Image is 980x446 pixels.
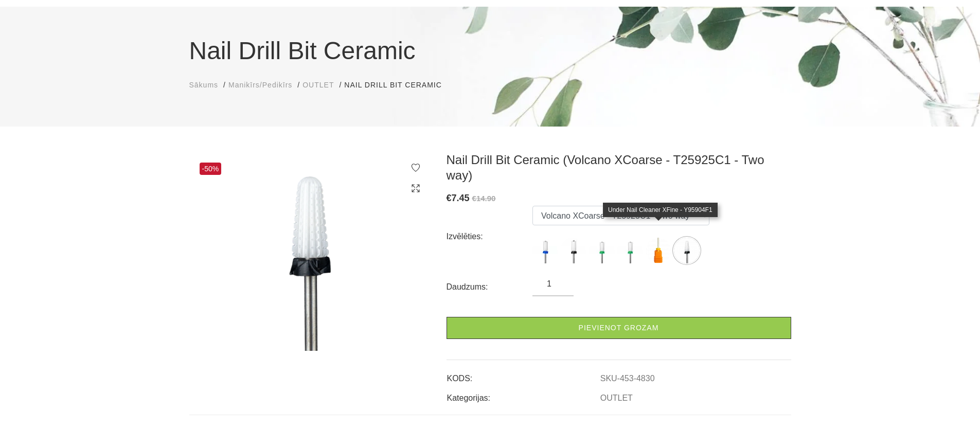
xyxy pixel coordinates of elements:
[189,80,219,91] a: Sākums
[447,385,600,404] td: Kategorijas:
[600,394,633,403] a: OUTLET
[532,238,558,263] img: ...
[228,80,292,91] a: Manikīrs/Pedikīrs
[674,238,700,263] img: ...
[452,193,470,203] span: 7.45
[472,194,496,203] s: €14.90
[228,81,292,89] span: Manikīrs/Pedikīrs
[617,238,643,263] img: ...
[447,152,791,183] h3: Nail Drill Bit Ceramic (Volcano XCoarse - T25925C1 - Two way)
[447,228,533,245] div: Izvēlēties:
[189,32,791,69] h1: Nail Drill Bit Ceramic
[189,81,219,89] span: Sākums
[302,80,334,91] a: OUTLET
[600,374,655,383] a: SKU-453-4830
[302,81,334,89] span: OUTLET
[200,163,222,175] span: -50%
[447,317,791,339] a: Pievienot grozam
[589,238,615,263] img: ...
[447,193,452,203] span: €
[189,152,431,351] img: Nail Drill Bit Ceramic
[646,238,671,263] img: ...
[344,80,452,91] li: Nail Drill Bit Ceramic
[447,365,600,385] td: KODS:
[561,238,586,263] img: ...
[447,279,533,295] div: Daudzums:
